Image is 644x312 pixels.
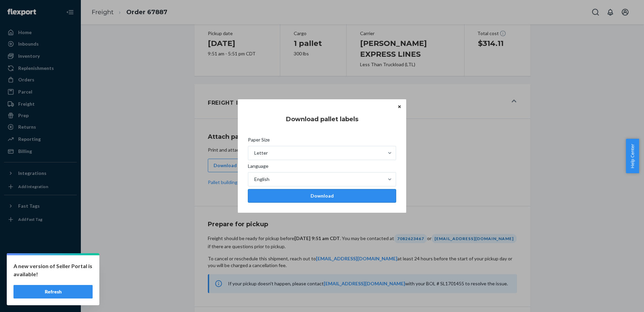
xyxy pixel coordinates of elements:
div: English [254,176,269,183]
span: Support [13,5,38,11]
span: Paper Size [248,136,270,146]
span: Language [248,163,268,172]
input: LanguageEnglish [254,176,254,183]
button: Download [248,189,396,203]
div: Download [254,192,390,199]
div: Letter [254,150,268,156]
button: Close [396,103,403,110]
input: Paper SizeLetter [254,150,254,156]
h5: Download pallet labels [286,116,358,123]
